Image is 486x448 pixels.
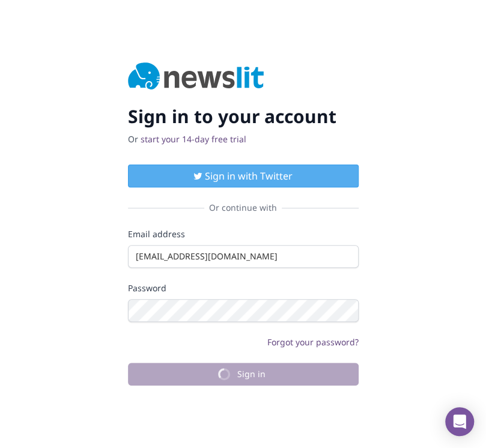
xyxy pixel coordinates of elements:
[128,363,359,386] button: Sign in
[128,228,359,240] label: Email address
[445,407,474,436] div: Open Intercom Messenger
[204,202,282,214] span: Or continue with
[141,133,246,145] a: start your 14-day free trial
[267,336,359,348] a: Forgot your password?
[128,62,264,91] img: Newslit
[128,106,359,127] h2: Sign in to your account
[128,133,359,145] p: Or
[128,165,359,187] button: Sign in with Twitter
[128,282,359,294] label: Password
